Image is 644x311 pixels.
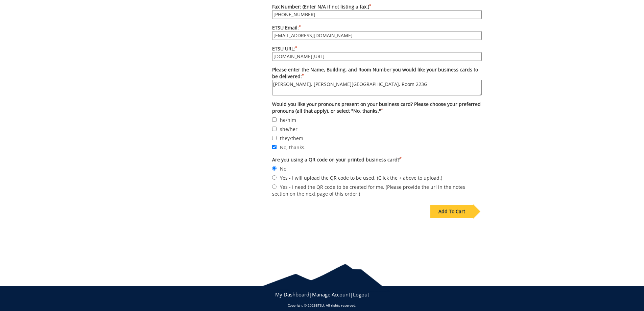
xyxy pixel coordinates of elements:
label: they/them [272,134,482,142]
a: ETSU [316,303,324,308]
a: Logout [353,291,369,298]
label: Fax Number: (Enter N/A if not listing a fax.) [272,3,482,19]
label: Yes - I will upload the QR code to be used. (Click the + above to upload.) [272,174,482,181]
label: Please enter the Name, Building, and Room Number you would like your business cards to be delivered: [272,66,482,95]
label: ETSU URL: [272,45,482,61]
input: ETSU Email:* [272,31,482,40]
input: he/him [272,117,277,122]
div: Add To Cart [430,205,473,218]
input: No, thanks. [272,145,277,149]
label: No [272,165,482,172]
input: she/her [272,127,277,131]
label: ETSU Email: [272,24,482,40]
label: No, thanks. [272,143,482,151]
input: No [272,166,277,171]
a: Manage Account [312,291,350,298]
input: Yes - I will upload the QR code to be used. (Click the + above to upload.) [272,175,277,180]
label: he/him [272,116,482,124]
label: Are you using a QR code on your printed business card? [272,156,482,163]
input: Fax Number: (Enter N/A if not listing a fax.)* [272,10,482,19]
label: she/her [272,125,482,133]
textarea: Please enter the Name, Building, and Room Number you would like your business cards to be deliver... [272,80,482,95]
label: Would you like your pronouns present on your business card? Please choose your preferred pronouns... [272,101,482,114]
label: Yes - I need the QR code to be created for me. (Please provide the url in the notes section on th... [272,183,482,197]
input: ETSU URL:* [272,52,482,61]
a: My Dashboard [275,291,309,298]
input: Yes - I need the QR code to be created for me. (Please provide the url in the notes section on th... [272,184,277,189]
input: they/them [272,136,277,140]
